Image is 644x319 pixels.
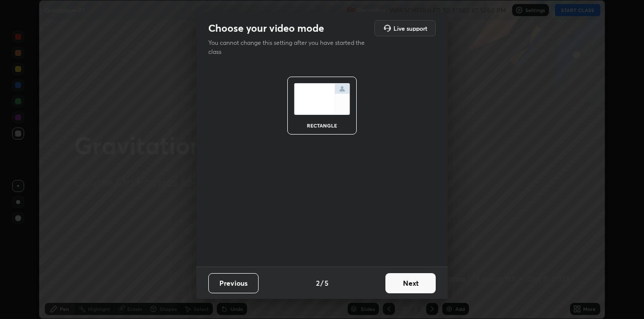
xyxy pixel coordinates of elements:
h4: 5 [325,278,329,288]
h5: Live support [393,25,427,31]
h4: 2 [316,278,319,288]
button: Next [385,273,436,293]
button: Previous [208,273,259,293]
h4: / [320,278,324,288]
p: You cannot change this setting after you have started the class [208,38,371,56]
img: normalScreenIcon.ae25ed63.svg [294,83,350,115]
h2: Choose your video mode [208,22,324,35]
div: rectangle [302,123,342,128]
